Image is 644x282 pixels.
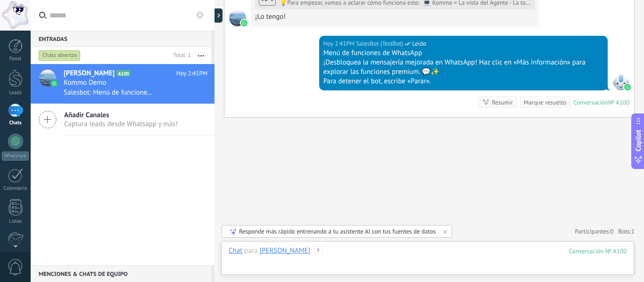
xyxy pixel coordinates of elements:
[31,64,215,104] a: avataricon[PERSON_NAME]A100Hoy 2:41PMKommo DemoSalesbot: Menú de funciones de WhatsApp ¡Desbloque...
[176,69,207,78] span: Hoy 2:41PM
[170,51,191,60] div: Total: 1
[64,120,178,129] span: Captura leads desde Whatsapp y más!
[631,227,635,235] span: 1
[2,56,29,62] div: Panel
[611,227,614,235] span: 0
[64,78,107,88] span: Kommo Demo
[2,90,29,96] div: Leads
[241,20,248,26] img: waba.svg
[323,39,356,48] div: Hoy 2:41PM
[191,47,211,64] button: Más
[323,58,603,77] div: ¡Desbloquea la mensajería mejorada en WhatsApp! Haz clic en «Más información» para explorar las f...
[239,227,436,235] div: Responde más rápido entrenando a tu asistente AI con tus fuentes de datos
[2,152,29,161] div: WhatsApp
[31,30,211,47] div: Entradas
[229,9,246,26] span: ILIANA JIMÉNEZ
[64,111,178,120] span: Añadir Canales
[31,265,211,282] div: Menciones & Chats de equipo
[323,48,603,58] div: Menú de funciones de WhatsApp
[608,98,629,106] div: № A100
[573,98,608,106] div: Conversación
[2,120,29,126] div: Chats
[51,80,58,87] img: icon
[412,39,426,48] span: Leído
[323,77,603,86] div: Para detener el bot, escribe «Parar».
[255,12,535,22] div: ¡Lo tengo!
[259,246,310,255] div: ILIANA JIMÉNEZ
[64,69,115,78] span: [PERSON_NAME]
[612,73,629,90] span: SalesBot
[39,50,81,61] div: Chats abiertos
[213,8,223,23] div: Mostrar
[64,88,156,97] span: Salesbot: Menú de funciones de WhatsApp ¡Desbloquea la mensajería mejorada en WhatsApp! Haz clic ...
[524,98,566,107] div: Marque resuelto
[634,129,643,151] span: Copilot
[575,227,613,235] a: Participantes:0
[619,227,635,235] span: Bots:
[624,84,631,90] img: waba.svg
[492,98,513,107] div: Resumir
[2,218,29,225] div: Listas
[244,246,257,256] span: para
[569,247,627,255] div: 100
[116,70,130,76] span: A100
[356,39,403,48] span: SalesBot (TestBot)
[310,246,312,256] span: :
[2,185,29,192] div: Calendario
